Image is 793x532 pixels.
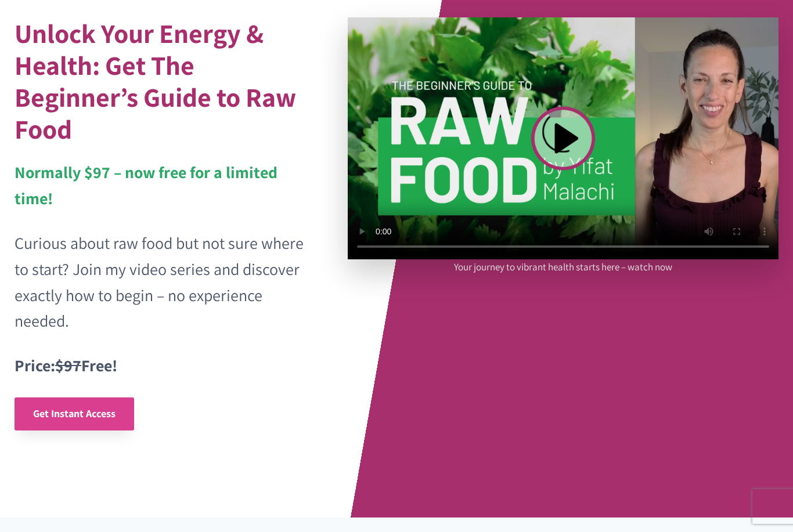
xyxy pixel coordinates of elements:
span: Get Instant Access [33,407,116,420]
p: Your journey to vibrant health starts here – watch now [454,259,672,275]
strong: Normally $97 – now free for a limited time! [15,161,277,209]
p: Curious about raw food but not sure where to start? Join my video series and discover exactly how... [15,230,311,334]
s: $97 [55,354,81,376]
strong: Price: Free! [15,354,117,376]
a: Get Instant Access [15,397,134,430]
h1: Unlock Your Energy & Health: Get The Beginner’s Guide to Raw Food [15,17,311,145]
